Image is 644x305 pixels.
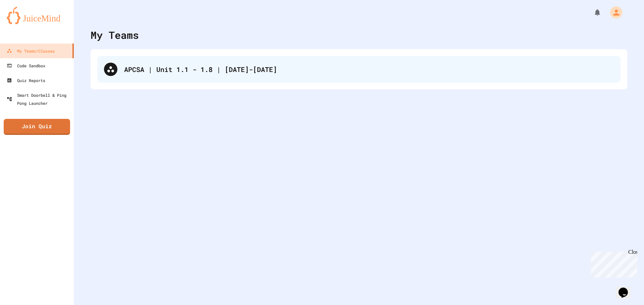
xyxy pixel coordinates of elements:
iframe: chat widget [588,249,637,278]
div: APCSA | Unit 1.1 - 1.8 | [DATE]-[DATE] [124,64,614,74]
div: Quiz Reports [7,76,45,84]
div: My Teams [91,27,139,43]
iframe: chat widget [616,278,637,298]
div: My Teams/Classes [7,47,55,55]
div: Chat with us now!Close [3,3,46,43]
div: My Account [603,5,624,20]
div: APCSA | Unit 1.1 - 1.8 | [DATE]-[DATE] [97,56,621,83]
a: Join Quiz [4,119,70,135]
img: logo-orange.svg [7,7,67,24]
div: Smart Doorbell & Ping Pong Launcher [7,91,71,107]
div: My Notifications [581,7,603,18]
div: Code Sandbox [7,62,45,70]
